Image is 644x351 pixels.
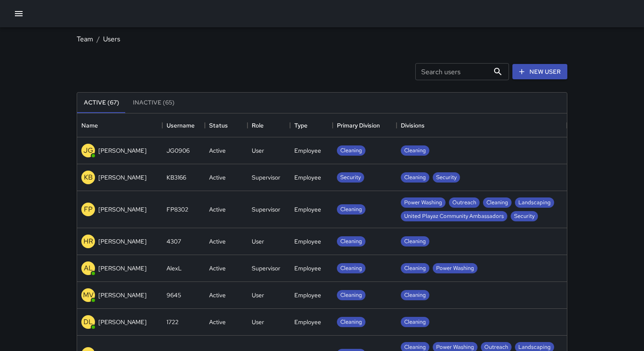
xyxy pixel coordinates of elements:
div: KB3166 [167,173,186,182]
div: Employee [294,291,321,299]
span: Cleaning [401,147,429,155]
div: Employee [294,146,321,155]
li: / [97,34,100,44]
div: User [252,237,264,246]
p: JG [83,145,93,156]
div: Type [294,113,308,137]
div: Role [252,113,264,137]
span: United Playaz Community Ambassadors [401,212,507,220]
div: Employee [294,237,321,246]
span: Cleaning [337,264,365,273]
span: Cleaning [401,318,429,326]
div: Active [209,318,226,326]
p: KB [84,172,93,183]
p: [PERSON_NAME] [98,318,147,326]
div: Username [162,113,205,137]
span: Cleaning [401,291,429,299]
div: Active [209,291,226,299]
span: Cleaning [337,291,365,299]
p: AL [84,263,93,273]
div: Active [209,237,226,246]
div: 9645 [167,291,181,299]
p: [PERSON_NAME] [98,173,147,182]
span: Security [337,174,364,182]
span: Cleaning [337,238,365,246]
div: JG0906 [167,146,190,155]
div: Name [81,113,98,137]
div: Employee [294,205,321,214]
div: User [252,291,264,299]
span: Landscaping [515,199,554,207]
div: Supervisor [252,205,280,214]
span: Cleaning [483,199,512,207]
p: [PERSON_NAME] [98,264,147,273]
div: Employee [294,318,321,326]
p: [PERSON_NAME] [98,291,147,299]
span: Cleaning [401,238,429,246]
div: FP8302 [167,205,188,214]
div: Active [209,146,226,155]
span: Cleaning [401,174,429,182]
span: Security [511,212,538,220]
div: Primary Division [337,113,380,137]
span: Power Washing [433,264,477,273]
div: User [252,318,264,326]
p: [PERSON_NAME] [98,205,147,214]
div: Active [209,173,226,182]
div: Status [205,113,247,137]
p: MV [83,290,94,300]
div: Employee [294,264,321,273]
div: Status [209,113,228,137]
div: Active [209,264,226,273]
p: [PERSON_NAME] [98,146,147,155]
div: Divisions [401,113,425,137]
div: 1722 [167,318,178,326]
span: Power Washing [401,199,446,207]
div: 4307 [167,237,181,246]
span: Security [433,174,460,182]
div: Divisions [397,113,567,137]
div: Primary Division [333,113,397,137]
div: Username [167,113,195,137]
p: HR [83,236,93,247]
div: User [252,146,264,155]
p: [PERSON_NAME] [98,237,147,246]
div: Active [209,205,226,214]
span: Outreach [449,199,480,207]
button: Inactive (65) [126,93,181,113]
a: Team [77,35,93,44]
div: Supervisor [252,264,280,273]
div: AlexL [167,264,182,273]
span: Cleaning [337,206,365,214]
a: Users [103,35,120,44]
span: Cleaning [401,264,429,273]
a: New User [512,64,567,80]
div: Name [77,113,162,137]
span: Cleaning [337,318,365,326]
div: Employee [294,173,321,182]
p: DL [83,317,93,327]
span: Cleaning [337,147,365,155]
div: Type [290,113,333,137]
button: Active (67) [77,93,126,113]
div: Role [247,113,290,137]
div: Supervisor [252,173,280,182]
p: FP [84,204,92,215]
